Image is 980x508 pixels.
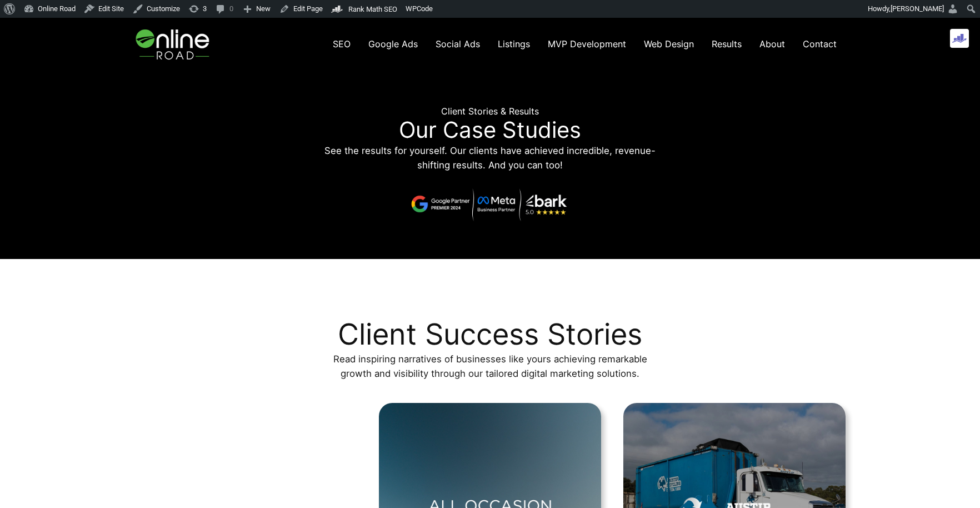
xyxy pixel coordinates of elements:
[703,33,751,56] a: Results
[751,33,794,56] a: About
[324,33,846,56] nav: Navigation
[318,352,662,381] p: Read inspiring narratives of businesses like yours achieving remarkable growth and visibility thr...
[794,33,846,56] a: Contact
[324,33,359,56] a: SEO
[489,33,539,56] a: Listings
[635,33,703,56] a: Web Design
[318,106,662,117] h6: Client Stories & Results
[803,38,837,49] span: Contact
[539,33,635,56] a: MVP Development
[436,38,480,49] span: Social Ads
[134,18,213,71] img: Online Road
[427,33,489,56] a: Social Ads
[348,5,397,13] span: Rank Math SEO
[891,4,944,13] span: [PERSON_NAME]
[368,38,418,49] span: Google Ads
[759,38,785,49] span: About
[333,38,351,49] span: SEO
[338,317,642,352] h2: Client Success Stories
[359,33,427,56] a: Google Ads
[498,38,530,49] span: Listings
[548,38,626,49] span: MVP Development
[712,38,742,49] span: Results
[644,38,694,49] span: Web Design
[318,143,662,172] p: See the results for yourself. Our clients have achieved incredible, revenue-shifting results. And...
[318,117,662,143] p: Our Case Studies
